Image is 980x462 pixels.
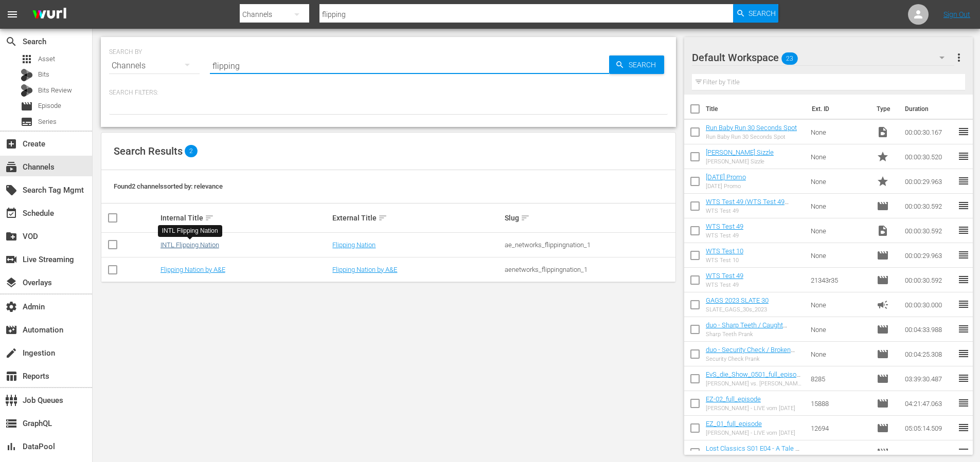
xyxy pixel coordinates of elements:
[5,35,17,48] span: Search
[901,366,957,391] td: 03:39:30.487
[706,405,795,412] div: [PERSON_NAME] - LIVE vom [DATE]
[5,324,17,336] span: Automation
[877,299,889,311] span: Ad
[5,440,17,453] span: DataPool
[901,144,957,169] td: 00:00:30.520
[901,169,957,194] td: 00:00:29.963
[953,51,965,64] span: more_vert
[901,391,957,416] td: 04:21:47.063
[807,416,872,440] td: 12694
[877,200,889,212] span: Episode
[877,348,889,360] span: Episode
[706,257,743,264] div: WTS Test 10
[807,218,872,243] td: None
[706,208,803,214] div: WTS Test 49
[807,391,872,416] td: 15888
[161,241,219,249] a: INTL Flipping Nation
[706,371,800,386] a: EvS_die_Show_0501_full_episode
[38,69,49,80] span: Bits
[692,43,954,72] div: Default Workspace
[957,150,970,162] span: reorder
[5,207,17,219] span: Schedule
[706,183,746,190] div: [DATE] Promo
[21,100,33,113] span: Episode
[5,230,17,243] span: VOD
[706,272,743,280] a: WTS Test 49
[957,125,970,138] span: reorder
[205,213,214,223] span: sort
[706,445,801,460] a: Lost Classics S01 E04 - A Tale of Two DeLoreans
[901,120,957,144] td: 00:00:30.167
[733,4,778,23] button: Search
[807,268,872,292] td: 21343r35
[38,85,72,96] span: Bits Review
[957,175,970,187] span: reorder
[706,158,774,165] div: [PERSON_NAME] Sizzle
[706,395,761,403] a: EZ-02_full_episode
[5,276,17,289] span: Overlays
[185,145,198,157] span: 2
[38,54,55,64] span: Asset
[957,347,970,360] span: reorder
[899,95,960,123] th: Duration
[706,134,797,140] div: Run Baby Run 30 Seconds Spot
[5,347,17,359] span: Ingestion
[706,297,769,304] a: GAGS 2023 SLATE 30
[901,416,957,440] td: 05:05:14.509
[6,8,19,21] span: menu
[505,266,674,273] div: aenetworks_flippingnation_1
[901,194,957,218] td: 00:00:30.592
[5,184,17,196] span: Search Tag Mgmt
[114,182,223,190] span: Found 2 channels sorted by: relevance
[161,212,330,224] div: Internal Title
[749,4,776,23] span: Search
[706,380,803,387] div: [PERSON_NAME] vs. [PERSON_NAME] - Die Liveshow
[5,301,17,313] span: Admin
[943,10,970,19] a: Sign Out
[877,175,889,188] span: Promo
[901,218,957,243] td: 00:00:30.592
[109,51,200,80] div: Channels
[706,321,787,337] a: duo - Sharp Teeth / Caught Cheating
[807,169,872,194] td: None
[807,366,872,391] td: 8285
[109,88,668,97] p: Search Filters:
[5,253,17,266] span: Live Streaming
[901,268,957,292] td: 00:00:30.592
[807,292,872,317] td: None
[957,421,970,434] span: reorder
[609,56,664,74] button: Search
[378,213,387,223] span: sort
[953,45,965,70] button: more_vert
[706,306,769,313] div: SLATE_GAGS_30s_2023
[807,342,872,366] td: None
[957,273,970,286] span: reorder
[807,194,872,218] td: None
[781,48,798,69] span: 23
[38,101,61,111] span: Episode
[706,198,789,213] a: WTS Test 49 (WTS Test 49 (00:00:00))
[5,161,17,173] span: Channels
[706,173,746,181] a: [DATE] Promo
[957,249,970,261] span: reorder
[877,249,889,262] span: Episode
[706,346,795,361] a: duo - Security Check / Broken Statue
[807,317,872,342] td: None
[706,232,743,239] div: WTS Test 49
[706,282,743,288] div: WTS Test 49
[706,95,806,123] th: Title
[5,394,17,406] span: Job Queues
[114,145,183,157] span: Search Results
[5,370,17,382] span: Reports
[957,298,970,310] span: reorder
[38,117,57,127] span: Series
[957,224,970,236] span: reorder
[901,342,957,366] td: 00:04:25.308
[877,126,889,138] span: Video
[625,56,664,74] span: Search
[807,243,872,268] td: None
[505,212,674,224] div: Slug
[21,84,33,97] div: Bits Review
[706,247,743,255] a: WTS Test 10
[806,95,871,123] th: Ext. ID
